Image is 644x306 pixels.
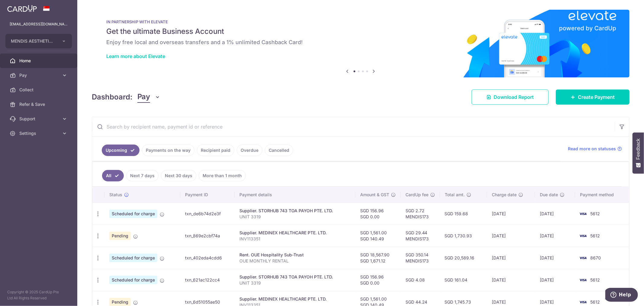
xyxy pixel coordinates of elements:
span: Create Payment [578,93,615,101]
th: Payment details [235,187,355,203]
span: MENDIS AESTHETICS PTE. LTD. [11,38,56,44]
span: 5612 [590,277,600,282]
span: 5612 [590,211,600,216]
span: Total amt. [445,192,465,198]
span: Charge date [492,192,517,198]
span: Pay [137,91,150,103]
td: SGD 2.72 MENDIS173 [401,203,440,225]
a: Read more on statuses [568,146,622,152]
span: Feedback [636,138,641,160]
td: [DATE] [487,203,535,225]
iframe: Opens a widget where you can find more information [605,288,638,303]
a: Recipient paid [197,145,234,156]
td: [DATE] [535,203,575,225]
div: Supplier. STORHUB 743 TOA PAYOH PTE. LTD. [239,274,351,280]
p: IN PARTNERSHIP WITH ELEVATE [106,19,615,24]
p: UNIT 3319 [239,214,351,220]
div: Rent. OUE Hospitality Sub-Trust [239,252,351,258]
span: Scheduled for charge [109,210,157,218]
span: 5612 [590,233,600,238]
img: Bank Card [577,210,589,217]
p: INV113351 [239,236,351,242]
h4: Dashboard: [92,92,133,103]
p: OUE MONTHLY RENTAL [239,258,351,264]
th: Payment ID [180,187,235,203]
td: [DATE] [535,269,575,291]
div: Supplier. MEDINEX HEALTHCARE PTE. LTD. [239,296,351,302]
td: SGD 20,589.16 [440,247,487,269]
td: SGD 18,567.90 SGD 1,671.12 [355,247,401,269]
span: Status [109,192,122,198]
span: Scheduled for charge [109,254,157,262]
a: All [102,170,124,181]
span: Pending [109,232,131,240]
td: [DATE] [535,247,575,269]
td: txn_402eda4cdd6 [180,247,235,269]
span: Download Report [494,93,534,101]
img: Bank Card [577,254,589,262]
button: MENDIS AESTHETICS PTE. LTD. [5,34,72,48]
span: Support [19,116,59,122]
span: Scheduled for charge [109,276,157,284]
span: Collect [19,87,59,93]
img: Bank Card [577,276,589,284]
td: [DATE] [487,269,535,291]
td: txn_621ac122cc4 [180,269,235,291]
p: [EMAIL_ADDRESS][DOMAIN_NAME] [10,21,68,27]
img: Bank Card [577,298,589,306]
a: Overdue [237,145,262,156]
span: CardUp fee [405,192,428,198]
td: SGD 156.96 SGD 0.00 [355,203,401,225]
span: Home [19,58,59,64]
td: SGD 159.68 [440,203,487,225]
h5: Get the ultimate Business Account [106,27,615,36]
span: Due date [540,192,558,198]
div: Supplier. STORHUB 743 TOA PAYOH PTE. LTD. [239,208,351,214]
td: [DATE] [535,225,575,247]
td: SGD 161.04 [440,269,487,291]
span: Read more on statuses [568,146,616,152]
button: Feedback - Show survey [633,132,644,174]
td: SGD 1,561.00 SGD 140.49 [355,225,401,247]
td: [DATE] [487,225,535,247]
a: Upcoming [102,145,139,156]
a: Payments on the way [142,145,194,156]
td: SGD 4.08 [401,269,440,291]
span: Amount & GST [360,192,389,198]
h6: Enjoy free local and overseas transfers and a 1% unlimited Cashback Card! [106,39,615,46]
span: Settings [19,130,59,136]
td: SGD 350.14 MENDIS173 [401,247,440,269]
a: Learn more about Elevate [106,53,165,59]
td: SGD 1,730.93 [440,225,487,247]
td: SGD 156.96 SGD 0.00 [355,269,401,291]
span: Pay [19,72,59,78]
td: SGD 29.44 MENDIS173 [401,225,440,247]
a: Download Report [472,90,549,105]
img: Renovation banner [92,10,630,77]
td: txn_869e2cbf74a [180,225,235,247]
input: Search by recipient name, payment id or reference [92,117,615,136]
div: Supplier. MEDINEX HEALTHCARE PTE. LTD. [239,230,351,236]
img: CardUp [7,5,37,12]
a: Next 30 days [161,170,196,181]
img: Bank Card [577,232,589,239]
p: UNIT 3319 [239,280,351,286]
th: Payment method [575,187,629,203]
a: Cancelled [265,145,293,156]
button: Pay [137,91,161,103]
span: 5612 [590,299,600,304]
td: txn_de6b74d2e3f [180,203,235,225]
a: Create Payment [556,90,630,105]
span: 8670 [590,255,601,260]
td: [DATE] [487,247,535,269]
a: Next 7 days [126,170,159,181]
span: Refer & Save [19,101,59,107]
a: More than 1 month [199,170,246,181]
